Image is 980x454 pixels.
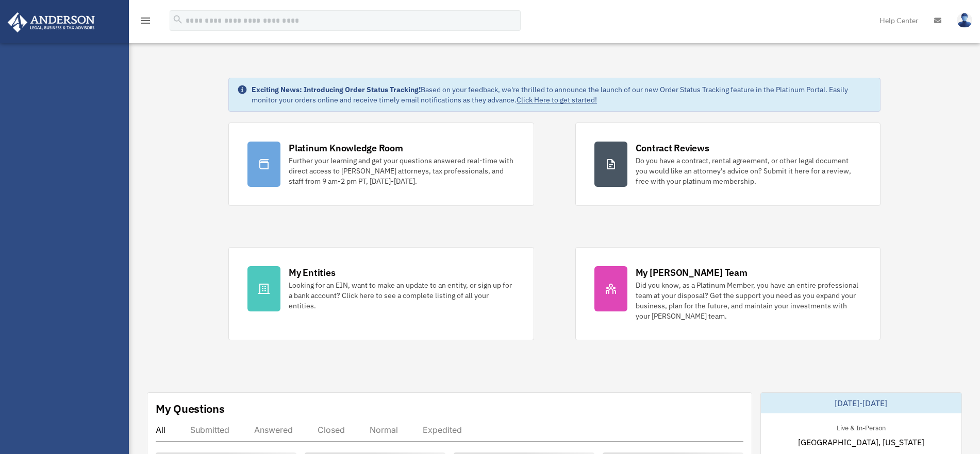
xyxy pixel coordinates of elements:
[289,266,335,279] div: My Entities
[139,18,152,27] a: menu
[190,425,229,435] div: Submitted
[252,84,872,105] div: Based on your feedback, we're thrilled to announce the launch of our new Order Status Tracking fe...
[636,266,748,279] div: My [PERSON_NAME] Team
[798,436,924,448] span: [GEOGRAPHIC_DATA], [US_STATE]
[254,425,293,435] div: Answered
[289,142,403,154] div: Platinum Knowledge Room
[828,422,894,432] div: Live & In-Person
[517,95,597,104] a: Click Here to get started!
[172,14,184,25] i: search
[139,14,152,27] i: menu
[5,12,98,32] img: Anderson Advisors Platinum Portal
[761,393,961,413] div: [DATE]-[DATE]
[252,85,421,94] strong: Exciting News: Introducing Order Status Tracking!
[156,401,225,416] div: My Questions
[423,425,462,435] div: Expedited
[636,280,861,321] div: Did you know, as a Platinum Member, you have an entire professional team at your disposal? Get th...
[636,142,709,154] div: Contract Reviews
[575,123,881,206] a: Contract Reviews Do you have a contract, rental agreement, or other legal document you would like...
[228,247,534,340] a: My Entities Looking for an EIN, want to make an update to an entity, or sign up for a bank accoun...
[289,155,514,186] div: Further your learning and get your questions answered real-time with direct access to [PERSON_NAM...
[289,280,514,311] div: Looking for an EIN, want to make an update to an entity, or sign up for a bank account? Click her...
[156,425,165,435] div: All
[636,155,861,186] div: Do you have a contract, rental agreement, or other legal document you would like an attorney's ad...
[370,425,398,435] div: Normal
[318,425,345,435] div: Closed
[575,247,881,340] a: My [PERSON_NAME] Team Did you know, as a Platinum Member, you have an entire professional team at...
[957,13,972,28] img: User Pic
[228,123,534,206] a: Platinum Knowledge Room Further your learning and get your questions answered real-time with dire...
